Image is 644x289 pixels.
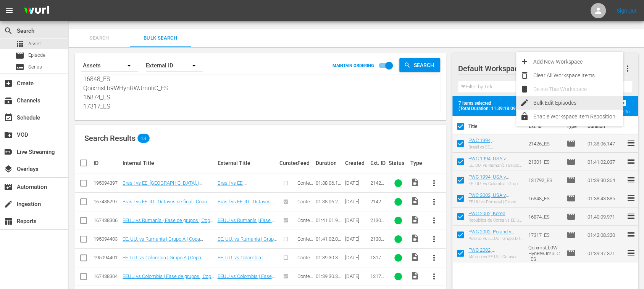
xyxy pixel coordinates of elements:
[94,273,120,279] div: 167438304
[316,273,342,279] div: 01:39:30.364
[520,85,529,94] span: delete
[345,217,368,223] div: [DATE]
[316,160,342,166] div: Duration
[458,106,523,111] span: (Total Duration: 11:39:18.095)
[626,157,636,166] span: reorder
[15,62,24,72] span: Series
[468,247,518,270] a: FWC 2002, [GEOGRAPHIC_DATA] v [GEOGRAPHIC_DATA], Round of 16 - FMR (ES)
[425,249,443,267] button: more_vert
[429,197,439,206] span: more_vert
[297,180,313,192] span: Content
[626,248,636,257] span: reorder
[389,160,408,166] div: Status
[94,180,120,186] div: 195094397
[316,180,342,186] div: 01:38:06.147
[468,181,522,186] div: EE. UU. vs Colombia | Grupo A | Copa Mundial de la FIFA [GEOGRAPHIC_DATA] 1994™ | Partido Completo
[123,255,209,272] a: EE. UU. vs Colombia | Grupo A | Copa Mundial de la FIFA [GEOGRAPHIC_DATA] 1994™ | Partido Completo
[623,59,632,78] button: more_vert
[297,199,313,210] span: Content
[562,116,583,137] th: Type
[525,244,563,262] td: QoixmsLb9WHynRWJmuliC_ES
[584,226,626,244] td: 01:42:08.320
[370,180,386,192] span: 21426_ES
[584,189,626,208] td: 01:38:43.885
[279,160,295,166] div: Curated
[425,193,443,211] button: more_vert
[137,136,150,141] span: 13
[626,193,636,203] span: reorder
[4,130,13,139] span: VOD
[584,244,626,262] td: 01:39:37.371
[399,58,440,72] button: Search
[15,39,24,48] span: Asset
[533,69,623,82] div: Clear All Workspace Items
[429,253,439,262] span: more_vert
[84,134,136,143] span: Search Results
[297,255,313,266] span: Content
[567,230,576,240] span: Episode
[429,216,439,225] span: more_vert
[525,171,563,189] td: 131792_ES
[567,139,576,148] span: Episode
[297,160,313,166] div: Feed
[370,236,386,247] span: 21301_ES
[468,254,522,259] div: México vs EE.UU | Octavos de final | Copa Mundial de la FIFA [GEOGRAPHIC_DATA]/[GEOGRAPHIC_DATA] ...
[468,218,522,223] div: República de Corea vs EE.UU | Grupo D | Copa Mundial de la FIFA Corea/[GEOGRAPHIC_DATA] 2002™ | P...
[458,101,523,106] span: 7 items selected
[468,229,519,246] a: FWC 2002, Poland v [GEOGRAPHIC_DATA], Group Stage - FMR (ES)
[73,34,125,43] span: Search
[626,175,636,184] span: reorder
[583,116,629,137] th: Duration
[623,64,632,73] span: more_vert
[146,55,203,76] div: External ID
[533,55,623,69] div: Add New Workspace
[123,199,210,216] a: Brasil vs EEUU | Octavos de final | Copa Mundial de la FIFA [GEOGRAPHIC_DATA] 1994™ | Partido com...
[468,236,522,241] div: Polonia vs EE.UU | Grupo D | Copa Mundial de la FIFA [GEOGRAPHIC_DATA]/[GEOGRAPHIC_DATA] 2002™ | ...
[468,200,522,204] div: EE.UU vs Portugal | Grupo D | Copa Mundial de la FIFA [GEOGRAPHIC_DATA]/[GEOGRAPHIC_DATA] 2002™ |...
[626,212,636,221] span: reorder
[345,236,368,242] div: [DATE]
[18,2,55,20] img: ans4CAIJ8jUAAAAAAAAAAAAAAAAAAAAAAAAgQb4GAAAAAAAAAAAAAAAAAAAAAAAAJMjXAAAAAAAAAAAAAAAAAAAAAAAAgAT5G...
[28,40,41,48] span: Asset
[297,217,313,229] span: Content
[94,199,120,204] div: 167438297
[345,273,368,279] div: [DATE]
[15,51,24,60] span: Episode
[4,164,13,174] span: Overlays
[410,215,420,224] span: Video
[468,192,519,209] a: FWC 2002, USA v [GEOGRAPHIC_DATA], Group Stage - FMR (ES)
[345,199,368,204] div: [DATE]
[297,273,313,285] span: Content
[4,96,13,105] span: Channels
[584,134,626,153] td: 01:38:06.147
[429,272,439,281] span: more_vert
[4,182,13,192] span: Automation
[94,160,120,166] div: ID
[123,160,215,166] div: Internal Title
[123,217,213,235] a: EEUU vs Rumanía | Fase de grupos | Copa Mundial de la FIFA [GEOGRAPHIC_DATA] 1994™ | Partido comp...
[345,255,368,260] div: [DATE]
[316,255,342,260] div: 01:39:30.364
[525,153,563,171] td: 21301_ES
[458,58,625,79] div: Default Workspace
[525,208,563,226] td: 16874_ES
[567,212,576,221] span: Episode
[94,236,120,242] div: 195094403
[370,199,386,210] span: 21426_ES
[370,217,386,229] span: 21301_ES
[410,160,423,166] div: Type
[468,174,519,191] a: FWC 1994, USA v [GEOGRAPHIC_DATA], Group Stage - FMR (ES)
[94,217,120,223] div: 167438306
[410,234,420,243] span: Video
[425,211,443,230] button: more_vert
[217,199,277,222] a: Brasil vs EEUU | Octavos de final | Copa Mundial de la FIFA [GEOGRAPHIC_DATA] 1994™ | Partido com...
[316,236,342,242] div: 01:41:02.037
[370,160,386,166] div: Ext. ID
[297,236,313,247] span: Content
[567,194,576,203] span: Episode
[533,82,623,96] div: Delete This Workspace
[28,51,45,59] span: Episode
[370,273,384,285] span: 131792_ES
[524,116,562,137] th: Ext. ID
[134,34,186,43] span: Bulk Search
